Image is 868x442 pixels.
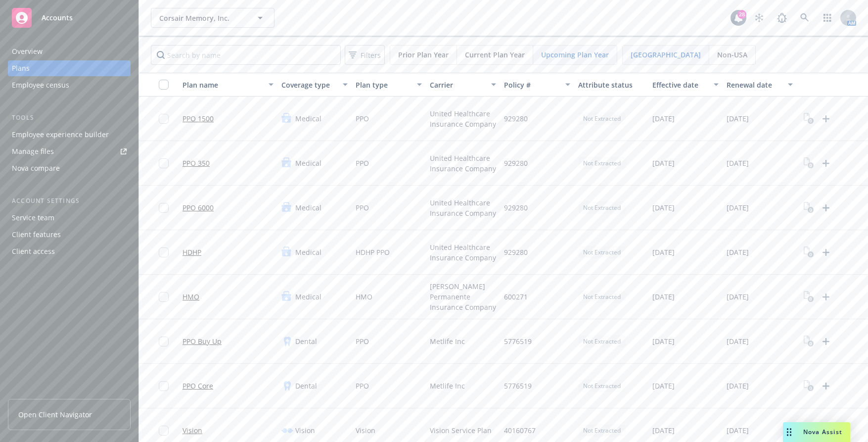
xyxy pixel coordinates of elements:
span: [DATE] [727,113,749,124]
span: United Healthcare Insurance Company [430,108,496,129]
div: 28 [737,10,746,19]
span: [DATE] [727,247,749,257]
a: Upload Plan Documents [818,245,834,260]
span: [DATE] [652,247,675,257]
div: Plan type [356,80,411,90]
span: Current Plan Year [465,49,525,60]
span: [DATE] [652,292,675,302]
a: View Plan Documents [801,155,817,171]
a: Service team [8,210,131,226]
span: Upcoming Plan Year [541,49,609,60]
span: 5776519 [504,336,532,346]
span: PPO [356,381,369,391]
button: Policy # [500,73,574,97]
span: 5776519 [504,381,532,391]
a: View Plan Documents [801,334,817,349]
span: Medical [295,113,321,124]
div: Attribute status [578,80,644,90]
a: Accounts [8,4,131,32]
span: PPO [356,202,369,213]
a: Search [795,8,815,28]
a: View Plan Documents [801,245,817,260]
span: Medical [295,247,321,257]
a: Client features [8,227,131,243]
span: Prior Plan Year [398,49,449,60]
a: Switch app [818,8,837,28]
span: Metlife Inc [430,381,465,391]
span: PPO [356,158,369,168]
span: United Healthcare Insurance Company [430,197,496,218]
span: [GEOGRAPHIC_DATA] [631,49,701,60]
button: Renewal date [723,73,797,97]
span: PPO [356,336,369,346]
input: Toggle Row Selected [159,426,169,436]
a: PPO Buy Up [183,336,222,346]
span: United Healthcare Insurance Company [430,242,496,263]
span: Vision [356,425,375,436]
a: HMO [183,292,199,302]
div: Account settings [8,196,131,206]
div: Plans [12,60,30,76]
span: Filters [347,48,383,62]
a: Upload Plan Documents [818,111,834,127]
button: Coverage type [277,73,352,97]
div: Not Extracted [578,201,626,214]
a: PPO 1500 [183,113,214,124]
div: Not Extracted [578,424,626,437]
span: 929280 [504,158,528,168]
input: Toggle Row Selected [159,114,169,124]
span: [DATE] [652,336,675,346]
button: Plan name [179,73,277,97]
span: Accounts [42,14,73,22]
input: Search by name [151,45,341,65]
a: Nova compare [8,160,131,176]
span: [DATE] [652,381,675,391]
a: Upload Plan Documents [818,334,834,349]
a: View Plan Documents [801,200,817,216]
button: Plan type [352,73,426,97]
div: Drag to move [783,422,795,442]
span: HMO [356,292,372,302]
a: Upload Plan Documents [818,200,834,216]
div: Tools [8,113,131,123]
div: Not Extracted [578,335,626,347]
div: Employee experience builder [12,127,109,143]
a: Report a Bug [772,8,792,28]
div: Not Extracted [578,112,626,125]
div: Not Extracted [578,157,626,169]
span: HDHP PPO [356,247,390,257]
a: PPO 6000 [183,202,214,213]
input: Toggle Row Selected [159,381,169,391]
span: 929280 [504,113,528,124]
span: [PERSON_NAME] Permanente Insurance Company [430,281,496,312]
div: Policy # [504,80,559,90]
a: View Plan Documents [801,111,817,127]
a: Overview [8,44,131,59]
div: Manage files [12,144,54,159]
a: Upload Plan Documents [818,289,834,305]
a: PPO Core [183,381,213,391]
input: Toggle Row Selected [159,337,169,346]
div: Not Extracted [578,291,626,303]
a: View Plan Documents [801,378,817,394]
span: [DATE] [652,113,675,124]
div: Carrier [430,80,485,90]
a: Stop snowing [749,8,769,28]
input: Toggle Row Selected [159,158,169,168]
input: Toggle Row Selected [159,247,169,257]
div: Employee census [12,77,69,93]
span: [DATE] [652,158,675,168]
a: Upload Plan Documents [818,155,834,171]
button: Effective date [648,73,723,97]
span: PPO [356,113,369,124]
span: [DATE] [727,202,749,213]
span: 600271 [504,292,528,302]
span: [DATE] [727,425,749,436]
span: [DATE] [727,381,749,391]
span: 929280 [504,247,528,257]
span: 929280 [504,202,528,213]
div: Not Extracted [578,380,626,392]
a: Client access [8,244,131,259]
a: PPO 350 [183,158,210,168]
div: Plan name [183,80,263,90]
